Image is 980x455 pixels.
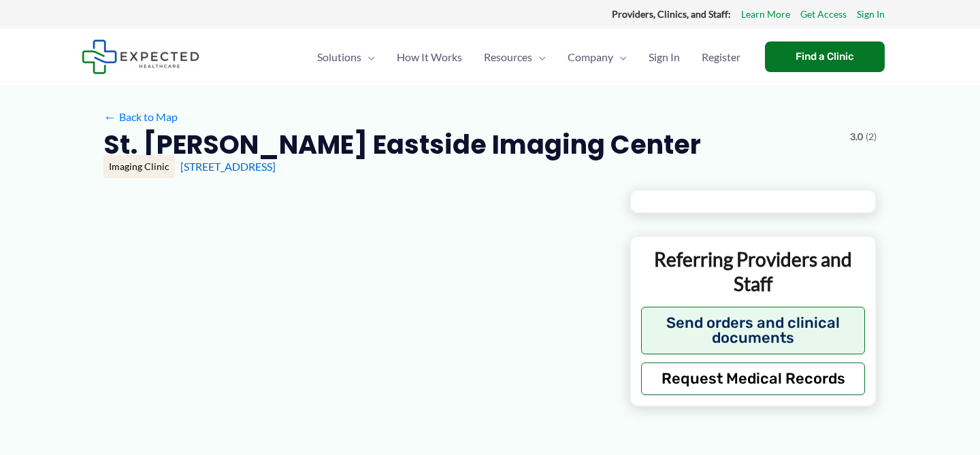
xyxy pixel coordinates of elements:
[691,33,751,81] a: Register
[306,33,386,81] a: SolutionsMenu Toggle
[386,33,473,81] a: How It Works
[103,107,178,127] a: ←Back to Map
[765,41,885,72] a: Find a Clinic
[641,363,865,395] button: Request Medical Records
[866,128,877,146] span: (2)
[557,33,638,81] a: CompanyMenu Toggle
[361,33,375,81] span: Menu Toggle
[180,160,276,173] a: [STREET_ADDRESS]
[473,33,557,81] a: ResourcesMenu Toggle
[306,33,751,81] nav: Primary Site Navigation
[103,155,175,178] div: Imaging Clinic
[613,33,627,81] span: Menu Toggle
[850,128,863,146] span: 3.0
[484,33,532,81] span: Resources
[702,33,740,81] span: Register
[641,307,865,354] button: Send orders and clinical documents
[317,33,361,81] span: Solutions
[612,8,731,20] strong: Providers, Clinics, and Staff:
[638,33,691,81] a: Sign In
[103,110,116,123] span: ←
[532,33,546,81] span: Menu Toggle
[82,39,199,74] img: Expected Healthcare Logo - side, dark font, small
[641,247,865,297] p: Referring Providers and Staff
[649,33,680,81] span: Sign In
[741,5,790,23] a: Learn More
[568,33,613,81] span: Company
[397,33,462,81] span: How It Works
[103,128,701,161] h2: St. [PERSON_NAME] Eastside Imaging Center
[857,5,885,23] a: Sign In
[800,5,847,23] a: Get Access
